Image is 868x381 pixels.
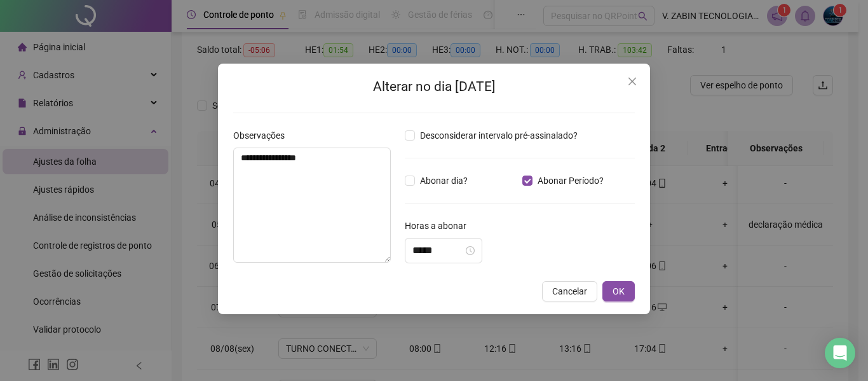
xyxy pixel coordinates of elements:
[602,281,635,301] button: OK
[532,174,609,188] span: Abonar Período?
[415,174,473,188] span: Abonar dia?
[405,219,475,233] label: Horas a abonar
[233,76,635,97] h2: Alterar no dia [DATE]
[622,71,642,92] button: Close
[825,338,855,368] div: Open Intercom Messenger
[613,284,625,298] span: OK
[542,281,597,301] button: Cancelar
[552,284,587,298] span: Cancelar
[233,128,293,142] label: Observações
[415,128,583,142] span: Desconsiderar intervalo pré-assinalado?
[627,76,637,87] span: close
